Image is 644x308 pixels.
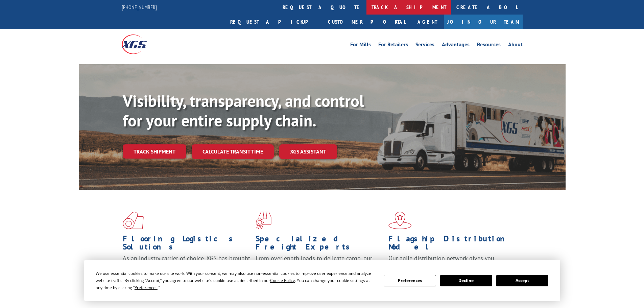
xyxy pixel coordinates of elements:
a: Join Our Team [444,15,523,29]
button: Decline [440,275,492,286]
a: Advantages [442,42,470,49]
h1: Specialized Freight Experts [256,235,383,254]
span: Preferences [135,285,158,290]
a: Customer Portal [323,15,411,29]
button: Accept [496,275,548,286]
div: We use essential cookies to make our site work. With your consent, we may also use non-essential ... [96,270,376,291]
h1: Flagship Distribution Model [388,235,516,254]
button: Preferences [384,275,436,286]
p: From overlength loads to delicate cargo, our experienced staff knows the best way to move your fr... [256,254,383,284]
img: xgs-icon-flagship-distribution-model-red [388,212,412,229]
div: Cookie Consent Prompt [84,260,560,301]
b: Visibility, transparency, and control for your entire supply chain. [123,90,364,131]
img: xgs-icon-total-supply-chain-intelligence-red [123,212,144,229]
a: Track shipment [123,144,186,159]
a: For Retailers [378,42,408,49]
a: Agent [411,15,444,29]
span: Cookie Policy [270,278,295,283]
a: Calculate transit time [192,144,274,159]
a: [PHONE_NUMBER] [122,4,157,10]
a: Request a pickup [225,15,323,29]
a: XGS ASSISTANT [279,144,337,159]
img: xgs-icon-focused-on-flooring-red [256,212,271,229]
a: About [508,42,523,49]
a: Services [415,42,434,49]
span: As an industry carrier of choice, XGS has brought innovation and dedication to flooring logistics... [123,254,250,278]
span: Our agile distribution network gives you nationwide inventory management on demand. [388,254,513,270]
a: Resources [477,42,501,49]
h1: Flooring Logistics Solutions [123,235,251,254]
a: For Mills [350,42,371,49]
